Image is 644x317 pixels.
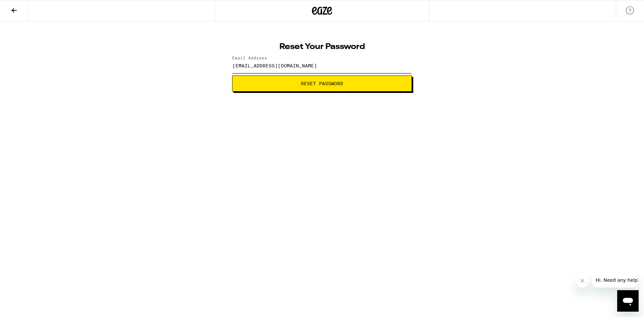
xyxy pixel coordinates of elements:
button: Reset Password [232,75,412,92]
iframe: Close message [576,274,589,287]
label: Email Address [232,56,267,60]
span: Hi. Need any help? [4,5,48,10]
iframe: Message from company [592,273,639,287]
iframe: Button to launch messaging window [617,290,639,312]
h1: Reset Your Password [232,43,412,51]
span: Reset Password [301,81,343,86]
input: Email Address [232,58,412,73]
